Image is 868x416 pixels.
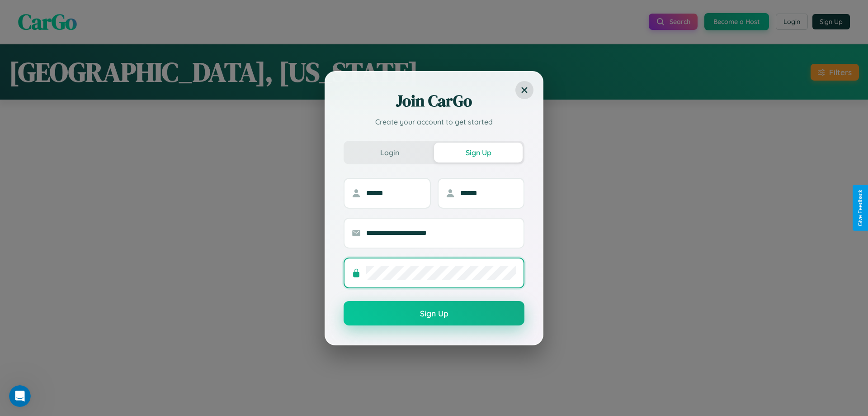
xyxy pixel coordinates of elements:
button: Sign Up [344,301,524,325]
iframe: Intercom live chat [9,385,31,407]
div: Give Feedback [857,190,863,226]
button: Login [345,143,434,163]
h2: Join CarGo [344,90,524,112]
button: Sign Up [434,143,523,163]
p: Create your account to get started [344,116,524,127]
